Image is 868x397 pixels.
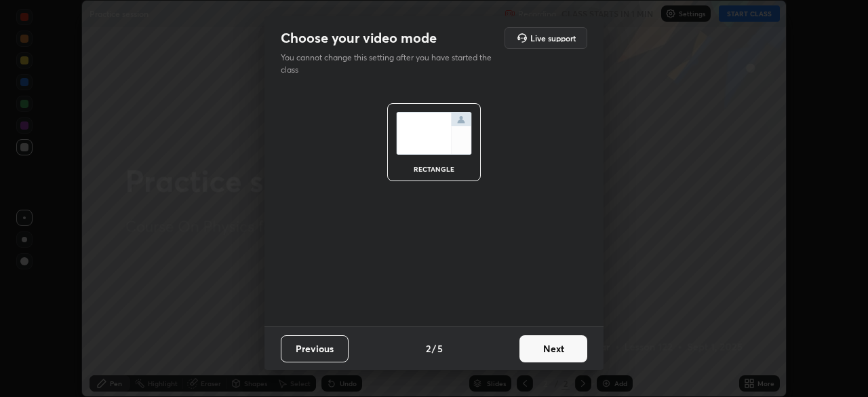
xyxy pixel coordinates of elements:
[432,341,436,356] h4: /
[519,335,587,362] button: Next
[426,341,431,356] h4: 2
[281,335,349,362] button: Previous
[407,166,461,172] div: rectangle
[530,34,576,42] h5: Live support
[396,112,472,155] img: normalScreenIcon.ae25ed63.svg
[437,341,443,356] h4: 5
[281,29,437,47] h2: Choose your video mode
[281,52,500,76] p: You cannot change this setting after you have started the class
